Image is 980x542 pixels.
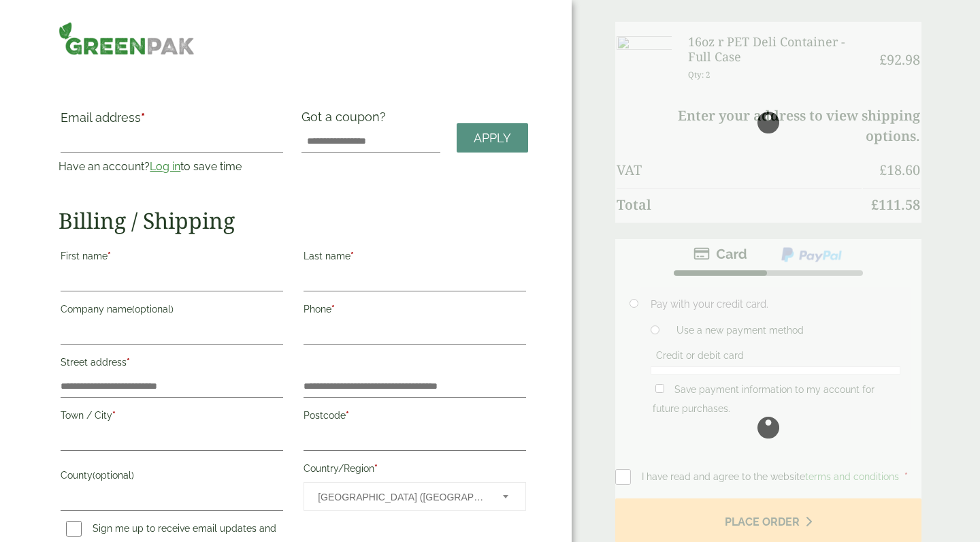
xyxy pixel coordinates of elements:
[346,410,349,421] abbr: required
[374,463,378,474] abbr: required
[61,406,283,429] label: Town / City
[61,300,283,323] label: Company name
[331,304,335,315] abbr: required
[127,357,130,368] abbr: required
[141,110,145,125] abbr: required
[108,251,111,261] abbr: required
[61,246,283,270] label: First name
[93,470,134,481] span: (optional)
[304,406,526,429] label: Postcode
[59,159,285,175] p: Have an account? to save time
[304,459,526,482] label: Country/Region
[457,123,528,153] a: Apply
[150,160,180,173] a: Log in
[61,353,283,376] label: Street address
[318,483,485,511] span: United Kingdom (UK)
[301,110,391,131] label: Got a coupon?
[66,521,82,537] input: Sign me up to receive email updates and news(optional)
[61,466,283,489] label: County
[304,300,526,323] label: Phone
[132,304,174,315] span: (optional)
[112,410,116,421] abbr: required
[304,246,526,270] label: Last name
[350,251,354,261] abbr: required
[474,131,511,146] span: Apply
[59,22,195,55] img: GreenPak Supplies
[59,208,528,234] h2: Billing / Shipping
[304,482,526,511] span: Country/Region
[61,112,283,131] label: Email address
